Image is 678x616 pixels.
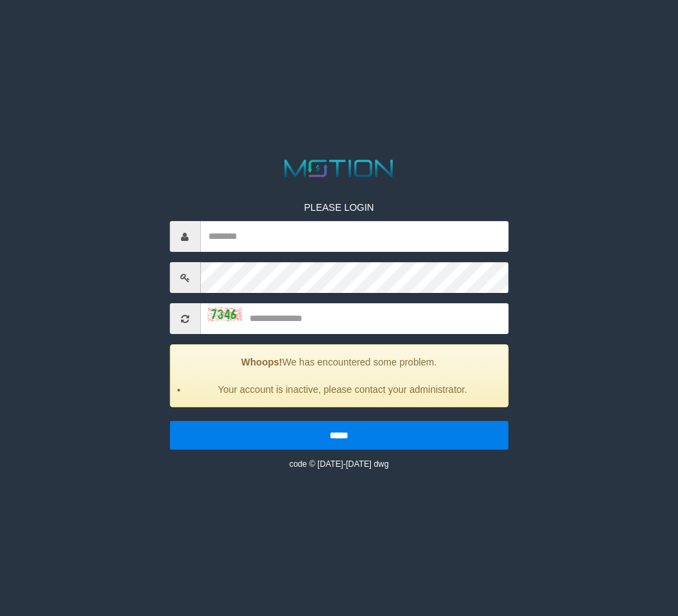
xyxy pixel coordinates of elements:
[169,344,509,407] div: We has encountered some problem.
[169,201,509,214] p: PLEASE LOGIN
[187,383,498,396] li: Your account is inactive, please contact your administrator.
[207,307,241,321] img: captcha
[280,157,398,180] img: MOTION_logo.png
[289,459,389,469] small: code © [DATE]-[DATE] dwg
[241,357,282,368] strong: Whoops!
